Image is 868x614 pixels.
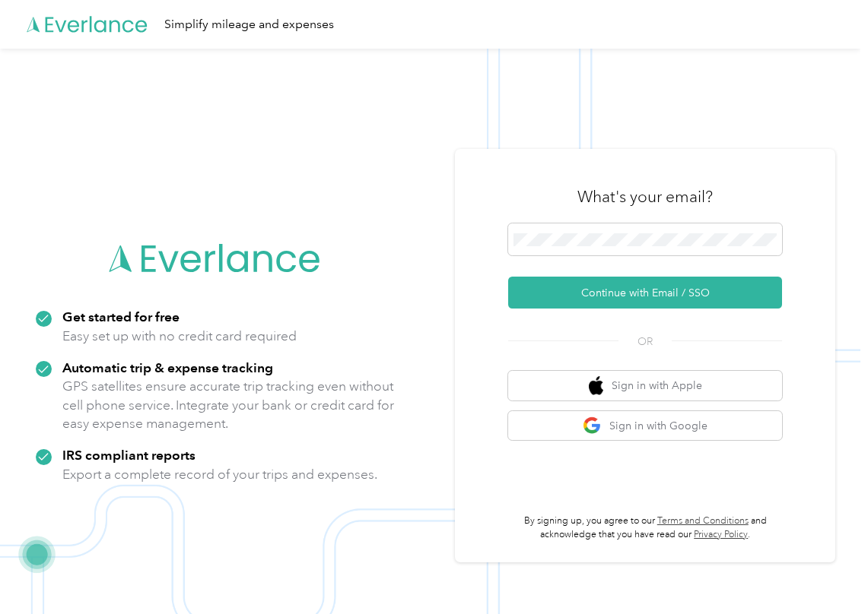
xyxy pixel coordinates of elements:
p: Export a complete record of your trips and expenses. [62,465,377,484]
a: Privacy Policy [694,529,748,540]
img: google logo [583,416,602,435]
p: Easy set up with no credit card required [62,327,297,346]
strong: Automatic trip & expense tracking [62,359,273,375]
strong: Get started for free [62,309,180,324]
img: apple logo [589,376,604,395]
span: OR [618,334,672,350]
h3: What's your email? [577,186,713,207]
p: GPS satellites ensure accurate trip tracking even without cell phone service. Integrate your bank... [62,377,395,433]
strong: IRS compliant reports [62,447,196,463]
button: google logoSign in with Google [508,411,782,441]
button: Continue with Email / SSO [508,277,782,309]
button: apple logoSign in with Apple [508,371,782,400]
a: Terms and Conditions [657,515,749,527]
p: By signing up, you agree to our and acknowledge that you have read our . [508,514,782,541]
div: Simplify mileage and expenses [164,15,334,34]
iframe: Everlance-gr Chat Button Frame [783,529,868,614]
